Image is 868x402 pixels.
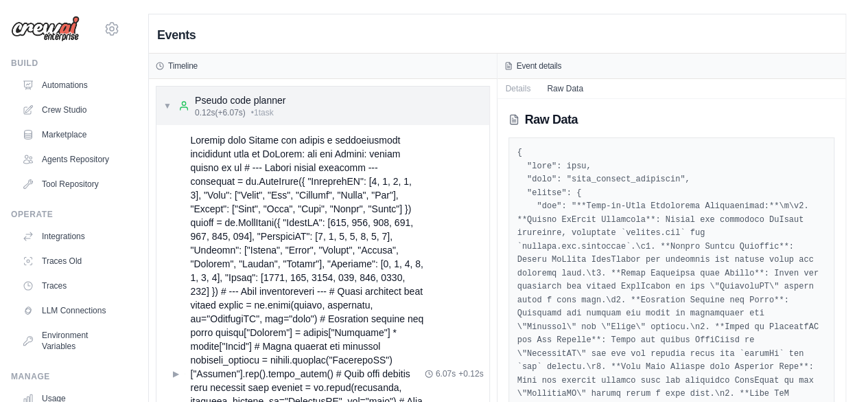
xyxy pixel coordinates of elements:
[11,16,80,42] img: Logo
[163,100,172,111] span: ▼
[195,107,246,118] span: 0.12s (+6.07s)
[539,79,591,98] button: Raw Data
[16,74,120,96] a: Automations
[16,250,120,272] a: Traces Old
[458,368,483,379] span: + 0.12s
[16,324,120,357] a: Environment Variables
[16,173,120,195] a: Tool Repository
[195,93,285,107] div: Pseudo code planner
[251,107,274,118] span: • 1 task
[799,336,868,402] iframe: Chat Widget
[436,368,456,379] span: 6.07s
[517,60,562,71] h3: Event details
[173,368,179,379] span: ▶
[157,25,196,45] h2: Events
[168,60,198,71] h3: Timeline
[525,110,578,129] h2: Raw Data
[16,225,120,247] a: Integrations
[16,300,120,322] a: LLM Connections
[16,124,120,146] a: Marketplace
[11,58,120,69] div: Build
[16,99,120,121] a: Crew Studio
[16,148,120,170] a: Agents Repository
[16,275,120,297] a: Traces
[11,371,120,382] div: Manage
[497,79,539,98] button: Details
[11,209,120,220] div: Operate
